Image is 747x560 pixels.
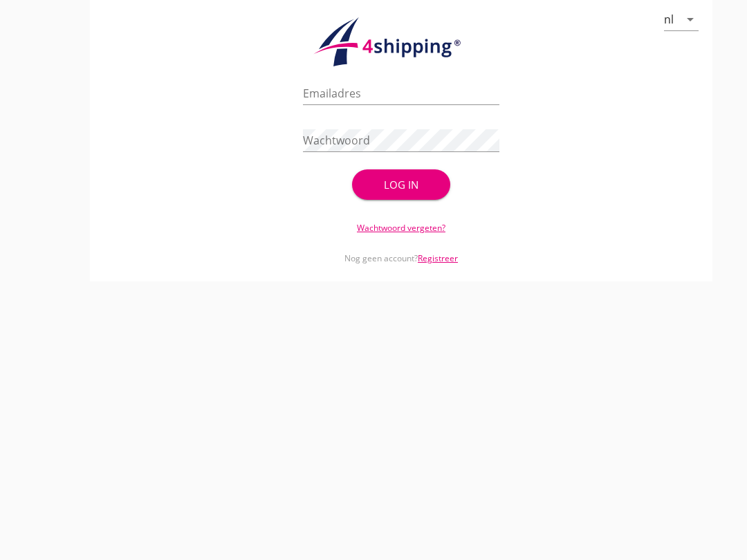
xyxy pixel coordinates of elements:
div: Log in [374,177,428,193]
i: arrow_drop_down [682,11,699,28]
button: Log in [352,169,450,200]
a: Wachtwoord vergeten? [357,222,445,234]
div: nl [664,13,674,26]
img: logo.1f945f1d.svg [311,17,491,68]
input: Emailadres [303,82,499,104]
a: Registreer [418,252,458,264]
div: Nog geen account? [303,234,499,265]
